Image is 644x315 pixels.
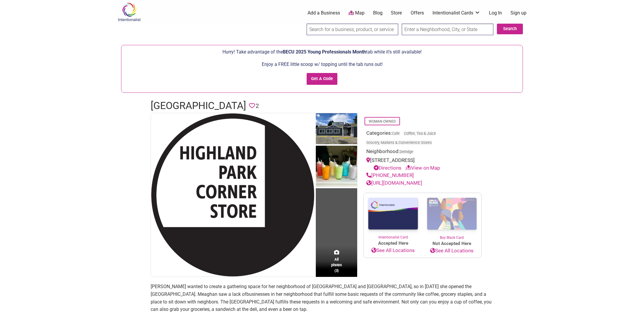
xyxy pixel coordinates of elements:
[422,240,481,247] span: Not Accepted Here
[364,247,422,254] a: See All Locations
[364,193,422,240] a: Intentionalist Card
[374,165,401,171] a: Directions
[316,113,357,146] img: Highland Park Corner Store
[151,284,471,297] span: [PERSON_NAME] wanted to create a gathering space for her neighborhood of [GEOGRAPHIC_DATA] and [G...
[364,240,422,247] span: Accepted Here
[391,10,402,16] a: Store
[510,10,526,16] a: Sign up
[151,283,493,313] p: businesses in her neighborhood that fulfill some basic requests of the community like coffee, gro...
[404,131,436,136] a: Coffee, Tea & Juice
[256,101,259,111] span: 2
[124,61,520,68] p: Enjoy a FREE little scoop w/ topping until the tab runs out!
[364,193,422,235] img: Intentionalist Card
[308,10,340,16] a: Add a Business
[373,10,383,16] a: Blog
[411,10,424,16] a: Offers
[307,24,398,35] input: Search for a business, product, or service
[489,10,502,16] a: Log In
[124,48,520,56] p: Hurry! Take advantage of the tab while it's still available!
[422,247,481,255] a: See All Locations
[366,140,432,145] a: Grocery, Markets & Convenience Stores
[151,113,314,277] img: Highland Park Corner Store
[366,172,414,178] a: [PHONE_NUMBER]
[283,49,366,55] span: BECU 2025 Young Professionals Month
[366,180,422,186] a: [URL][DOMAIN_NAME]
[151,99,246,113] h1: [GEOGRAPHIC_DATA]
[366,157,479,172] div: [STREET_ADDRESS]
[402,24,493,35] input: Enter a Neighborhood, City, or State
[392,131,400,136] a: Cafe
[115,2,143,22] img: Intentionalist
[331,256,342,273] span: All photos (3)
[497,24,523,34] button: Search
[366,129,479,148] div: Categories:
[400,150,413,154] span: Delridge
[406,165,440,171] a: View on Map
[349,10,365,17] a: Map
[316,146,357,189] img: Highland Park Corner Store
[369,119,396,124] a: Woman-Owned
[307,73,338,85] input: Get A Code
[432,10,480,16] a: Intentionalist Cards
[422,193,481,235] img: Buy Black Card
[422,193,481,240] a: Buy Black Card
[366,148,479,157] div: Neighborhood:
